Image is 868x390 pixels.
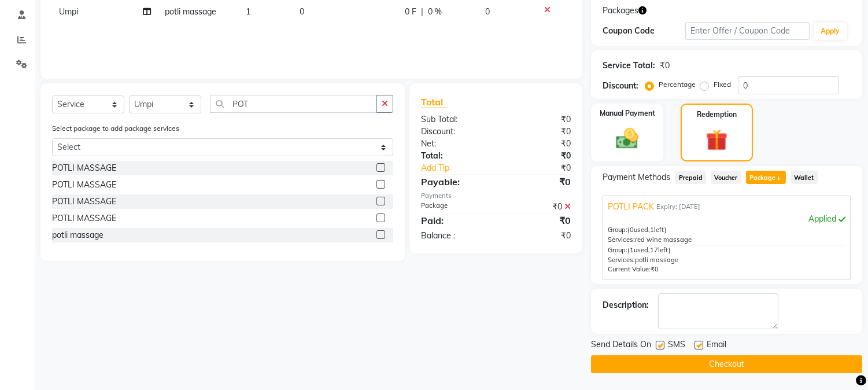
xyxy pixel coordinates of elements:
input: Search or Scan [210,95,377,113]
span: Packages [603,5,638,17]
div: POTLI MASSAGE [52,179,116,191]
span: used, left) [627,226,667,234]
span: Group: [608,246,627,254]
div: Payable: [412,175,496,189]
span: Voucher [711,171,741,184]
div: POTLI MASSAGE [52,212,116,225]
span: 0 [485,6,490,17]
span: Prepaid [675,171,706,184]
span: used, left) [627,246,671,254]
span: | [421,6,423,18]
div: ₹0 [496,214,580,227]
span: red wine massage [635,236,692,244]
span: Current Value: [608,265,651,273]
div: Balance : [412,230,496,242]
span: 0 F [405,6,416,18]
span: (0 [627,226,634,234]
span: Total [421,96,448,108]
span: Wallet [791,171,818,184]
div: Applied [608,213,845,225]
img: _cash.svg [609,126,645,152]
div: POTLI MASSAGE [52,162,116,174]
div: POTLI MASSAGE [52,196,116,208]
label: Manual Payment [600,108,655,119]
div: ₹0 [496,175,580,189]
span: Send Details On [591,339,651,353]
span: 0 % [428,6,442,18]
span: Payment Methods [603,171,670,183]
div: Paid: [412,214,496,227]
div: Payments [421,191,571,201]
span: 1 [775,175,782,182]
label: Percentage [659,79,696,90]
span: (1 [627,246,634,254]
div: Service Total: [603,60,655,72]
div: Total: [412,150,496,162]
div: ₹0 [496,230,580,242]
span: ₹0 [651,265,659,273]
div: Sub Total: [412,113,496,126]
span: Expiry: [DATE] [656,202,700,212]
div: potli massage [52,229,104,241]
div: Coupon Code [603,25,685,37]
div: ₹0 [496,150,580,162]
span: POTLI PACK [608,201,654,213]
img: _gift.svg [699,127,734,153]
div: ₹0 [496,138,580,150]
div: ₹0 [496,113,580,126]
span: Services: [608,256,635,264]
label: Select package to add package services [52,123,179,134]
label: Redemption [697,109,737,120]
div: Description: [603,299,649,311]
div: Package [412,201,496,213]
span: Umpi [59,6,78,17]
button: Apply [814,23,847,40]
span: potli massage [635,256,678,264]
span: Services: [608,236,635,244]
button: Checkout [591,355,862,373]
span: 1 [246,6,250,17]
span: 0 [300,6,304,17]
label: Fixed [714,79,731,90]
input: Enter Offer / Coupon Code [685,22,809,40]
span: Email [707,339,726,353]
div: Discount: [603,80,638,92]
div: ₹0 [510,162,580,174]
span: 17 [650,246,658,254]
span: Package [746,171,786,184]
a: Add Tip [412,162,510,174]
div: Discount: [412,126,496,138]
span: Group: [608,226,627,234]
span: 1 [650,226,654,234]
div: Net: [412,138,496,150]
span: potli massage [165,6,216,17]
div: ₹0 [496,201,580,213]
div: ₹0 [496,126,580,138]
span: SMS [668,339,685,353]
div: ₹0 [660,60,670,72]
